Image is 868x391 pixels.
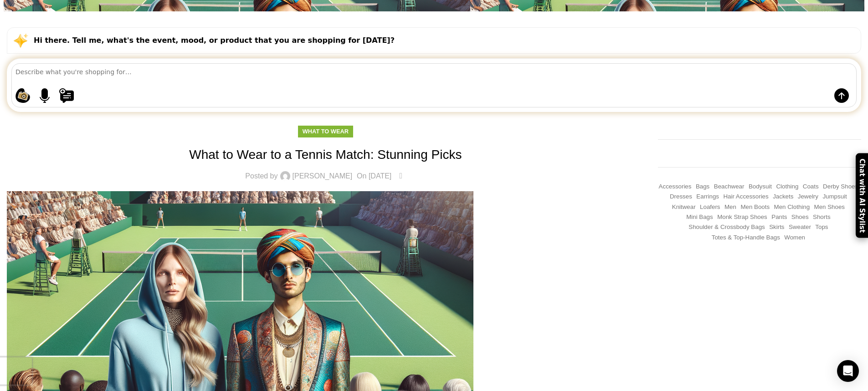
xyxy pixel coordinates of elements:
[696,193,719,201] a: Earrings (192 items)
[357,172,391,180] time: On [DATE]
[245,173,277,180] span: Posted by
[784,234,805,242] a: Women (22,454 items)
[740,203,770,212] a: Men Boots (296 items)
[813,213,831,222] a: Shorts (328 items)
[774,203,810,212] a: Men Clothing (418 items)
[791,213,809,222] a: Shoes (294 items)
[7,146,644,163] h1: What to Wear to a Tennis Match: Stunning Picks
[771,213,787,222] a: Pants (1,419 items)
[776,183,798,191] a: Clothing (19,179 items)
[696,183,709,191] a: Bags (1,744 items)
[769,223,784,232] a: Skirts (1,103 items)
[700,203,720,212] a: Loafers (193 items)
[773,193,793,201] a: Jackets (1,265 items)
[717,213,767,222] a: Monk strap shoes (262 items)
[659,183,692,191] a: Accessories (745 items)
[749,183,772,191] a: Bodysuit (156 items)
[401,169,408,176] span: 0
[814,203,845,212] a: Men Shoes (1,372 items)
[798,193,818,201] a: Jewelry (427 items)
[670,193,692,201] a: Dresses (9,809 items)
[672,203,696,212] a: Knitwear (496 items)
[815,223,828,232] a: Tops (3,134 items)
[789,223,811,232] a: Sweater (254 items)
[712,234,780,242] a: Totes & Top-Handle Bags (361 items)
[723,193,768,201] a: Hair Accessories (245 items)
[396,170,406,182] a: 0
[303,128,349,135] a: What to wear
[688,223,765,232] a: Shoulder & Crossbody Bags (672 items)
[803,183,819,191] a: Coats (432 items)
[823,183,858,191] a: Derby shoes (233 items)
[837,360,859,382] div: Open Intercom Messenger
[822,193,847,201] a: Jumpsuit (156 items)
[280,171,290,181] img: author-avatar
[686,213,713,222] a: Mini Bags (367 items)
[724,203,736,212] a: Men (1,906 items)
[293,173,353,180] a: [PERSON_NAME]
[714,183,745,191] a: Beachwear (451 items)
